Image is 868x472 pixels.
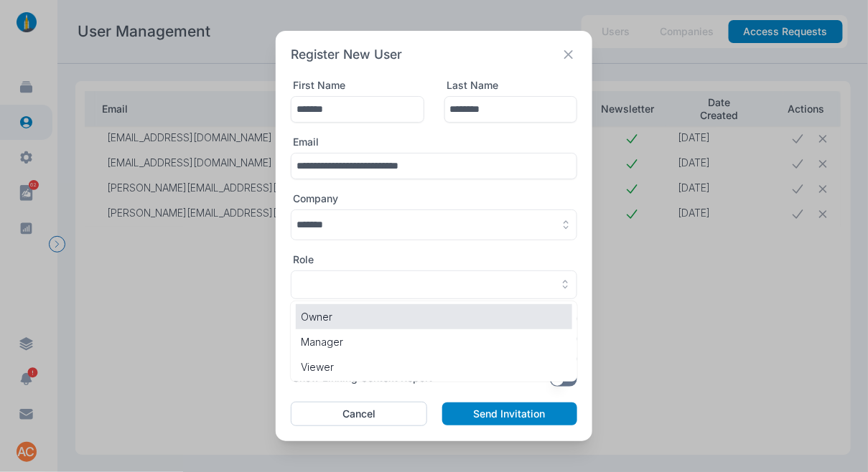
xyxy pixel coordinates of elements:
label: Role [294,253,314,266]
p: Owner [301,309,567,324]
button: Cancel [291,402,427,426]
p: Manager [301,334,567,349]
label: Email [294,136,319,148]
label: First Name [294,79,346,92]
p: Viewer [301,359,567,374]
button: Send Invitation [442,402,577,425]
label: Company [294,192,578,205]
label: Last Name [447,79,498,92]
h2: Register New User [291,46,402,64]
